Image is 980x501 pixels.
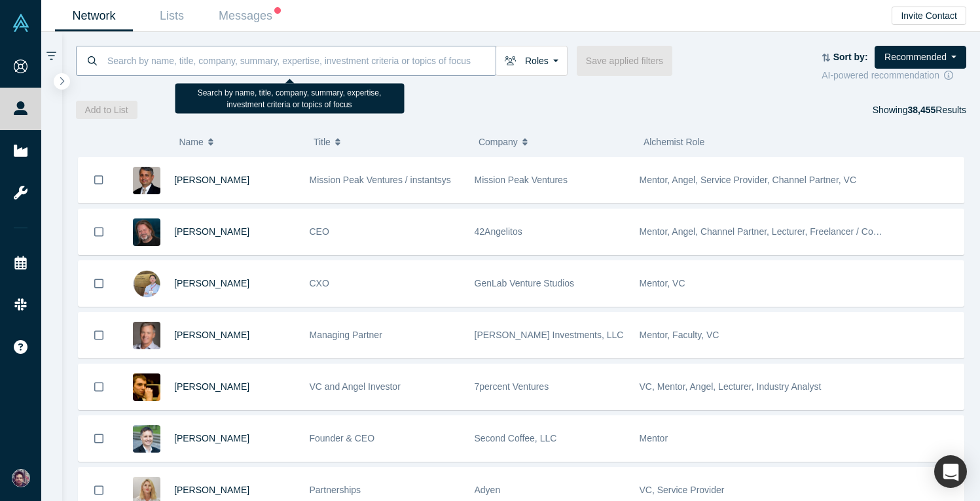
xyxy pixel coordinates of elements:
[577,46,672,76] button: Save applied filters
[211,1,289,31] a: Messages
[133,270,160,298] img: Jeremy Geiger's Profile Image
[475,175,568,185] span: Mission Peak Ventures
[640,330,719,340] span: Mentor, Faculty, VC
[174,433,249,443] a: [PERSON_NAME]
[310,226,329,237] span: CEO
[310,175,451,185] span: Mission Peak Ventures / instantsys
[310,330,382,340] span: Managing Partner
[12,14,30,32] img: Alchemist Vault Logo
[875,46,966,69] button: Recommended
[640,278,685,288] span: Mentor, VC
[133,425,160,453] img: Charlie Graham's Profile Image
[133,1,211,31] a: Lists
[174,381,249,392] a: [PERSON_NAME]
[133,218,160,246] img: Chris H. Leeb's Profile Image
[907,105,966,115] span: Results
[640,433,668,443] span: Mentor
[310,485,361,495] span: Partnerships
[479,128,630,156] button: Company
[314,128,465,156] button: Title
[640,175,857,185] span: Mentor, Angel, Service Provider, Channel Partner, VC
[873,101,966,119] div: Showing
[907,105,935,115] strong: 38,455
[179,128,203,156] span: Name
[79,157,119,203] button: Bookmark
[822,69,966,82] div: AI-powered recommendation
[174,485,249,495] a: [PERSON_NAME]
[496,46,568,76] button: Roles
[79,209,119,254] button: Bookmark
[174,175,249,185] a: [PERSON_NAME]
[892,7,966,25] button: Invite Contact
[479,128,518,156] span: Company
[133,167,160,194] img: Vipin Chawla's Profile Image
[133,373,160,401] img: Peter Zhegin's Profile Image
[644,137,704,147] span: Alchemist Role
[640,485,725,495] span: VC, Service Provider
[133,322,160,349] img: Steve King's Profile Image
[640,381,822,392] span: VC, Mentor, Angel, Lecturer, Industry Analyst
[174,330,249,340] a: [PERSON_NAME]
[12,469,30,487] img: Upinder Singh's Account
[174,278,249,288] a: [PERSON_NAME]
[314,128,331,156] span: Title
[475,381,549,392] span: 7percent Ventures
[475,330,624,340] span: [PERSON_NAME] Investments, LLC
[310,381,401,392] span: VC and Angel Investor
[79,313,119,358] button: Bookmark
[76,101,137,119] button: Add to List
[833,52,868,62] strong: Sort by:
[475,433,557,443] span: Second Coffee, LLC
[310,278,329,288] span: CXO
[475,278,575,288] span: GenLab Venture Studios
[174,226,249,237] a: [PERSON_NAME]
[79,261,119,306] button: Bookmark
[179,128,300,156] button: Name
[475,226,522,237] span: 42Angelitos
[79,416,119,461] button: Bookmark
[79,364,119,409] button: Bookmark
[310,433,375,443] span: Founder & CEO
[106,45,496,76] input: Search by name, title, company, summary, expertise, investment criteria or topics of focus
[55,1,133,31] a: Network
[475,485,501,495] span: Adyen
